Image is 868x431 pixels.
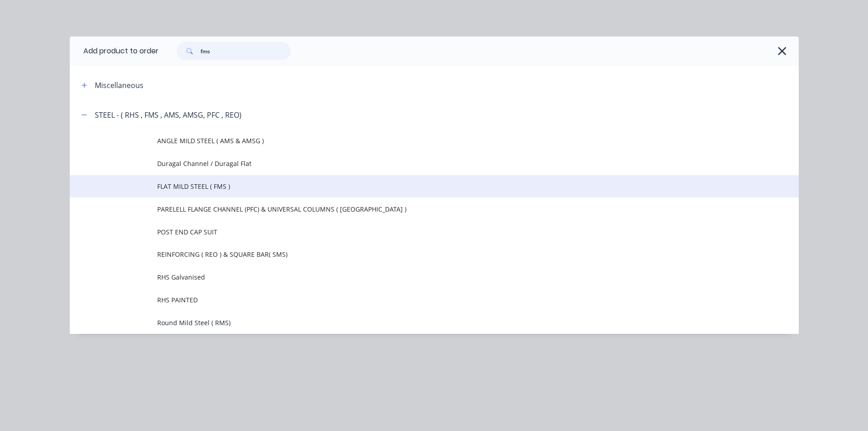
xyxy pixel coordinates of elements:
[95,109,241,120] div: STEEL - ( RHS , FMS , AMS, AMSG, PFC , REO)
[157,227,670,237] span: POST END CAP SUIT
[200,42,291,60] input: Search...
[157,159,670,168] span: Duragal Channel / Duragal Flat
[157,318,670,327] span: Round Mild Steel ( RMS)
[95,80,144,91] div: Miscellaneous
[157,272,670,282] span: RHS Galvanised
[157,182,670,191] span: FLAT MILD STEEL ( FMS )
[157,136,670,145] span: ANGLE MILD STEEL ( AMS & AMSG )
[157,204,670,214] span: PARELELL FLANGE CHANNEL (PFC) & UNIVERSAL COLUMNS ( [GEOGRAPHIC_DATA] )
[157,295,670,305] span: RHS PAINTED
[157,249,670,259] span: REINFORCING ( REO ) & SQUARE BAR( SMS)
[70,36,159,66] div: Add product to order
